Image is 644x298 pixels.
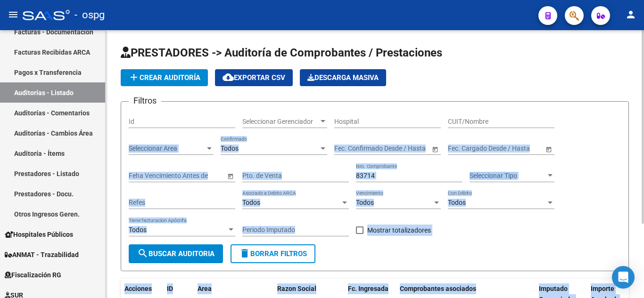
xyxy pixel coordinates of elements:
span: Todos [129,226,147,234]
input: Fecha inicio [448,145,482,153]
app-download-masive: Descarga masiva de comprobantes (adjuntos) [300,69,386,86]
mat-icon: menu [8,9,19,20]
mat-icon: add [128,72,140,83]
span: Todos [242,199,260,206]
span: Comprobantes asociados [400,285,476,292]
span: Area [198,285,212,292]
span: Fc. Ingresada [348,285,388,292]
span: Seleccionar Area [129,145,205,153]
input: Fecha inicio [334,145,369,153]
span: Crear Auditoría [128,73,200,82]
span: - ospg [74,5,105,25]
span: Descarga Masiva [307,73,379,82]
div: Open Intercom Messenger [612,266,635,289]
span: Seleccionar Tipo [470,172,546,180]
span: ID [167,285,173,292]
span: Borrar Filtros [239,250,307,258]
mat-icon: search [137,248,149,259]
button: Open calendar [430,144,440,154]
span: Razon Social [277,285,316,292]
input: Fecha fin [377,145,423,153]
span: PRESTADORES -> Auditoría de Comprobantes / Prestaciones [121,46,442,59]
button: Crear Auditoría [121,69,208,86]
span: Buscar Auditoria [137,250,215,258]
button: Buscar Auditoria [129,244,223,263]
span: Hospitales Públicos [5,229,73,240]
span: Mostrar totalizadores [367,225,431,236]
span: Todos [221,145,239,152]
span: Acciones [124,285,152,292]
mat-icon: cloud_download [223,72,234,83]
mat-icon: person [625,9,636,20]
span: Seleccionar Gerenciador [242,118,319,126]
input: Fecha fin [490,145,537,153]
span: Todos [448,199,466,206]
button: Borrar Filtros [231,244,315,263]
button: Exportar CSV [215,69,293,86]
span: Fiscalización RG [5,270,61,280]
button: Descarga Masiva [300,69,386,86]
button: Open calendar [225,171,235,181]
h3: Filtros [129,94,161,107]
button: Open calendar [544,144,553,154]
mat-icon: delete [239,248,250,259]
span: Exportar CSV [223,73,285,82]
span: Todos [356,199,374,206]
span: ANMAT - Trazabilidad [5,250,79,260]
